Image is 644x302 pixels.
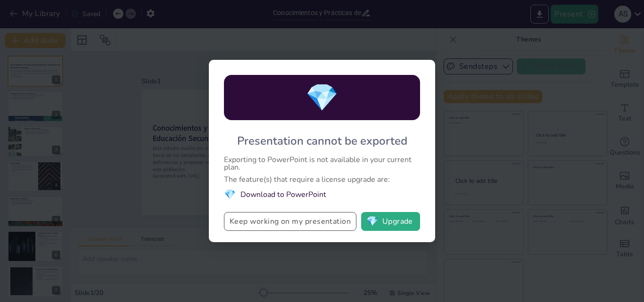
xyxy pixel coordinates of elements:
[224,156,420,171] div: Exporting to PowerPoint is not available in your current plan.
[224,188,236,201] span: diamond
[224,212,356,231] button: Keep working on my presentation
[224,188,420,201] li: Download to PowerPoint
[361,212,420,231] button: diamondUpgrade
[305,80,339,116] span: diamond
[224,176,420,183] div: The feature(s) that require a license upgrade are:
[366,217,378,226] span: diamond
[237,133,407,148] div: Presentation cannot be exported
